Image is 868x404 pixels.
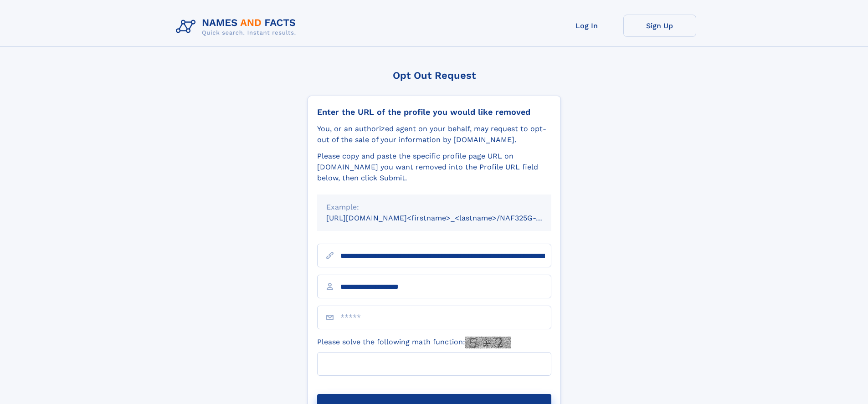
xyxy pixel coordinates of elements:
[317,123,551,145] div: You, or an authorized agent on your behalf, may request to opt-out of the sale of your informatio...
[326,214,569,222] small: [URL][DOMAIN_NAME]<firstname>_<lastname>/NAF325G-xxxxxxxx
[317,107,551,117] div: Enter the URL of the profile you would like removed
[317,151,551,184] div: Please copy and paste the specific profile page URL on [DOMAIN_NAME] you want removed into the Pr...
[326,202,542,213] div: Example:
[308,70,561,81] div: Opt Out Request
[172,15,303,39] img: Logo Names and Facts
[623,15,696,37] a: Sign Up
[550,15,623,37] a: Log In
[317,337,511,348] label: Please solve the following math function:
